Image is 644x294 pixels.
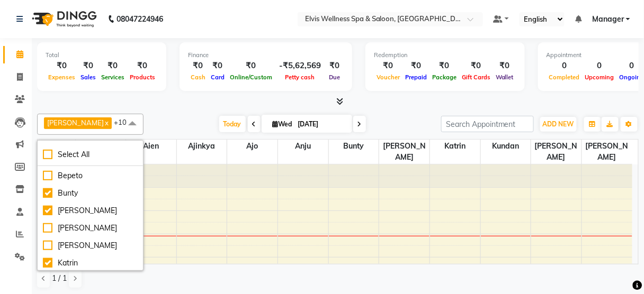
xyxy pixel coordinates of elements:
[325,60,344,72] div: ₹0
[583,73,617,81] span: Upcoming
[283,73,318,81] span: Petty cash
[46,60,78,72] div: ₹0
[43,188,138,199] div: Bunty
[46,73,78,81] span: Expenses
[275,60,325,72] div: -₹5,62,569
[104,118,109,127] a: x
[278,140,328,153] span: Anju
[188,60,208,72] div: ₹0
[402,73,430,81] span: Prepaid
[459,73,493,81] span: Gift Cards
[402,60,430,72] div: ₹0
[43,170,138,181] div: Bepeto
[114,118,135,126] span: +10
[227,140,278,153] span: Ajo
[481,140,531,153] span: Kundan
[76,140,126,153] span: slita
[117,4,163,34] b: 08047224946
[43,223,138,234] div: [PERSON_NAME]
[430,140,480,153] span: Katrin
[208,73,227,81] span: Card
[177,140,227,153] span: Ajinkya
[374,51,516,60] div: Redemption
[582,140,632,164] span: [PERSON_NAME]
[540,117,577,132] button: ADD NEW
[379,140,430,164] span: [PERSON_NAME]
[126,140,176,153] span: Aien
[127,73,158,81] span: Products
[43,205,138,216] div: [PERSON_NAME]
[270,120,295,128] span: Wed
[43,240,138,251] div: [PERSON_NAME]
[78,73,99,81] span: Sales
[43,149,138,160] div: Select All
[99,60,127,72] div: ₹0
[52,273,67,284] span: 1 / 1
[326,73,343,81] span: Due
[583,60,617,72] div: 0
[329,140,379,153] span: Bunty
[208,60,227,72] div: ₹0
[430,60,459,72] div: ₹0
[374,73,402,81] span: Voucher
[99,73,127,81] span: Services
[459,60,493,72] div: ₹0
[78,60,99,72] div: ₹0
[430,73,459,81] span: Package
[38,140,75,151] div: Stylist
[592,14,624,25] span: Manager
[219,116,246,132] span: Today
[493,73,516,81] span: Wallet
[188,73,208,81] span: Cash
[43,258,138,269] div: Katrin
[188,51,344,60] div: Finance
[47,118,104,127] span: [PERSON_NAME]
[227,73,275,81] span: Online/Custom
[27,4,100,34] img: logo
[493,60,516,72] div: ₹0
[547,60,583,72] div: 0
[543,120,574,128] span: ADD NEW
[441,116,534,132] input: Search Appointment
[127,60,158,72] div: ₹0
[374,60,402,72] div: ₹0
[227,60,275,72] div: ₹0
[531,140,582,164] span: [PERSON_NAME]
[295,116,348,132] input: 2025-09-03
[547,73,583,81] span: Completed
[46,51,158,60] div: Total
